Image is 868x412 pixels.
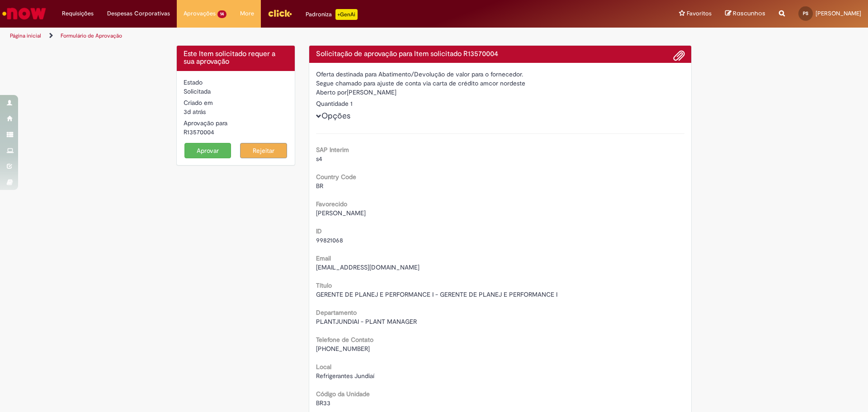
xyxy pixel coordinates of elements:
[316,155,322,163] span: s4
[316,363,331,371] b: Local
[316,236,343,244] span: 99821068
[316,200,347,208] b: Favorecido
[268,6,292,20] img: click_logo_yellow_360x200.png
[316,209,366,217] span: [PERSON_NAME]
[184,9,216,18] span: Aprovações
[316,263,420,271] span: [EMAIL_ADDRESS][DOMAIN_NAME]
[7,28,572,44] ul: Trilhas de página
[62,9,94,18] span: Requisições
[316,99,685,108] div: Quantidade 1
[316,281,332,289] b: Título
[335,9,358,20] p: +GenAi
[184,50,288,66] h4: Este Item solicitado requer a sua aprovação
[316,88,347,97] label: Aberto por
[107,9,170,18] span: Despesas Corporativas
[725,9,765,18] a: Rascunhos
[316,336,373,344] b: Telefone de Contato
[733,9,765,18] span: Rascunhos
[184,108,206,116] time: 26/09/2025 16:18:14
[240,9,254,18] span: More
[316,254,331,262] b: Email
[184,107,288,116] div: 26/09/2025 16:18:14
[1,5,47,23] img: ServiceNow
[217,10,226,18] span: 14
[184,108,206,116] span: 3d atrás
[316,146,349,154] b: SAP Interim
[316,290,557,298] span: GERENTE DE PLANEJ E PERFORMANCE I - GERENTE DE PLANEJ E PERFORMANCE I
[316,345,370,353] span: [PHONE_NUMBER]
[184,87,288,96] div: Solicitada
[316,308,357,317] b: Departamento
[184,78,203,87] label: Estado
[316,227,322,235] b: ID
[316,50,685,58] h4: Solicitação de aprovação para Item solicitado R13570004
[184,98,213,107] label: Criado em
[316,88,685,99] div: [PERSON_NAME]
[61,32,122,39] a: Formulário de Aprovação
[316,390,370,398] b: Código da Unidade
[184,128,288,137] div: R13570004
[316,182,323,190] span: BR
[687,9,712,18] span: Favoritos
[316,317,417,326] span: PLANTJUNDIAI - PLANT MANAGER
[316,399,330,407] span: BR33
[240,143,287,158] button: Rejeitar
[306,9,358,20] div: Padroniza
[316,79,685,88] div: Segue chamado para ajuste de conta via carta de crédito amcor nordeste
[316,372,374,380] span: Refrigerantes Jundiaí
[316,173,356,181] b: Country Code
[316,70,685,79] div: Oferta destinada para Abatimento/Devolução de valor para o fornecedor.
[10,32,41,39] a: Página inicial
[816,9,861,17] span: [PERSON_NAME]
[803,10,808,16] span: PS
[184,118,227,128] label: Aprovação para
[184,143,231,158] button: Aprovar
